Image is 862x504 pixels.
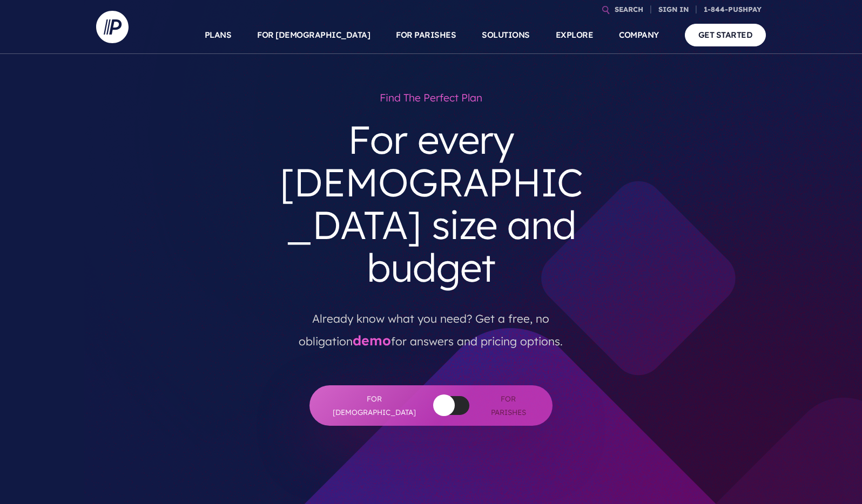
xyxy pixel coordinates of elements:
a: GET STARTED [685,24,766,46]
a: FOR [DEMOGRAPHIC_DATA] [257,16,370,54]
h3: For every [DEMOGRAPHIC_DATA] size and budget [268,110,594,298]
a: PLANS [205,16,232,54]
span: For [DEMOGRAPHIC_DATA] [331,392,417,419]
a: demo [353,332,391,349]
h1: Find the perfect plan [268,86,594,110]
a: SOLUTIONS [482,16,530,54]
a: COMPANY [619,16,659,54]
p: Already know what you need? Get a free, no obligation for answers and pricing options. [276,298,586,353]
a: EXPLORE [556,16,594,54]
span: For Parishes [486,392,531,419]
a: FOR PARISHES [396,16,456,54]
